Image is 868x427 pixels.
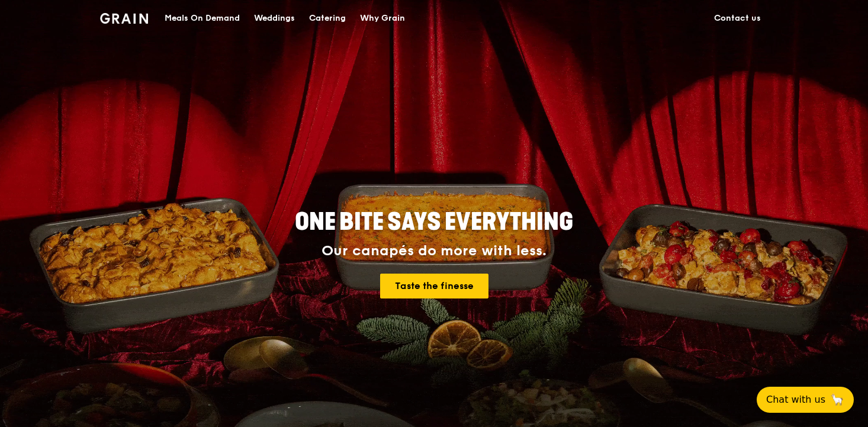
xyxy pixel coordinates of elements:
a: Catering [302,1,353,36]
button: Chat with us🦙 [757,387,854,413]
a: Contact us [707,1,768,36]
img: Grain [100,13,148,24]
div: Weddings [254,1,295,36]
div: Meals On Demand [165,1,240,36]
div: Catering [309,1,346,36]
div: Our canapés do more with less. [221,243,647,259]
a: Why Grain [353,1,412,36]
span: ONE BITE SAYS EVERYTHING [295,208,573,236]
div: Why Grain [360,1,405,36]
span: 🦙 [830,393,844,407]
a: Taste the finesse [380,274,488,298]
a: Weddings [247,1,302,36]
span: Chat with us [766,393,825,407]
